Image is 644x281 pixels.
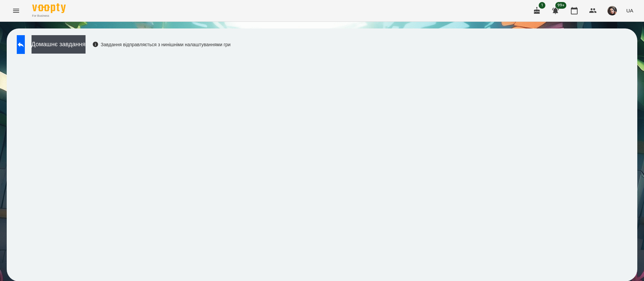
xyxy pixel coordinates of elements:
span: For Business [32,14,66,18]
span: UA [626,7,633,14]
span: 1 [539,2,545,9]
span: 99+ [555,2,567,9]
button: Menu [8,3,24,19]
div: Завдання відправляється з нинішніми налаштуваннями гри [92,41,231,48]
button: Домашнє завдання [32,35,86,54]
img: Voopty Logo [32,3,66,13]
button: UA [624,4,636,17]
img: 415cf204168fa55e927162f296ff3726.jpg [607,6,617,15]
